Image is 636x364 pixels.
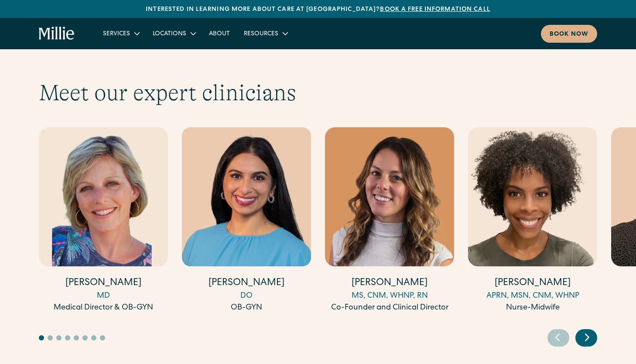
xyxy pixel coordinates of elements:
div: Co-Founder and Clinical Director [325,302,454,314]
button: Go to slide 4 [65,335,70,340]
div: APRN, MSN, CNM, WHNP [468,290,597,302]
button: Go to slide 3 [56,335,62,340]
a: home [39,27,75,41]
button: Go to slide 8 [100,335,105,340]
a: Book now [541,25,597,43]
a: [PERSON_NAME]DOOB-GYN [182,127,311,314]
div: 1 / 17 [39,127,168,315]
h4: [PERSON_NAME] [39,277,168,290]
div: Medical Director & OB-GYN [39,302,168,314]
button: Go to slide 5 [74,335,79,340]
h4: [PERSON_NAME] [468,277,597,290]
div: OB-GYN [182,302,311,314]
div: Book now [550,30,588,39]
div: DO [182,290,311,302]
div: 2 / 17 [182,127,311,315]
a: [PERSON_NAME]APRN, MSN, CNM, WHNPNurse-Midwife [468,127,597,314]
a: About [202,26,237,41]
button: Go to slide 6 [82,335,88,340]
div: Locations [146,26,202,41]
button: Go to slide 1 [39,335,44,340]
div: Next slide [575,329,597,347]
div: Services [96,26,146,41]
h4: [PERSON_NAME] [325,277,454,290]
div: Previous slide [547,329,569,347]
button: Go to slide 2 [48,335,53,340]
a: [PERSON_NAME]MDMedical Director & OB-GYN [39,127,168,314]
div: Resources [244,30,278,39]
h2: Meet our expert clinicians [39,79,597,106]
div: Resources [237,26,294,41]
a: Book a free information call [380,7,490,13]
div: 3 / 17 [325,127,454,315]
div: Nurse-Midwife [468,302,597,314]
h4: [PERSON_NAME] [182,277,311,290]
div: MS, CNM, WHNP, RN [325,290,454,302]
div: MD [39,290,168,302]
a: [PERSON_NAME]MS, CNM, WHNP, RNCo-Founder and Clinical Director [325,127,454,314]
div: 4 / 17 [468,127,597,315]
button: Go to slide 7 [91,335,96,340]
div: Locations [153,30,186,39]
div: Services [103,30,130,39]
